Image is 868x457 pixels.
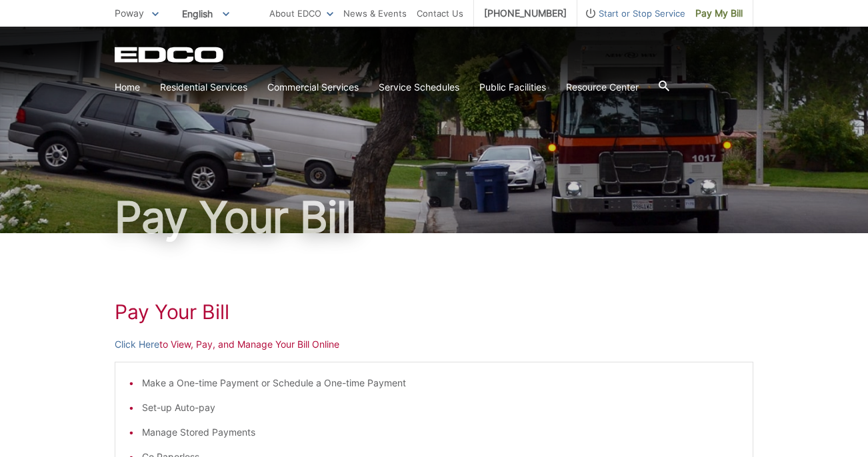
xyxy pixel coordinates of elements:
[115,337,159,352] a: Click Here
[115,337,753,352] p: to View, Pay, and Manage Your Bill Online
[343,6,407,21] a: News & Events
[160,80,247,95] a: Residential Services
[267,80,359,95] a: Commercial Services
[479,80,546,95] a: Public Facilities
[115,300,753,324] h1: Pay Your Bill
[115,196,753,238] h1: Pay Your Bill
[417,6,463,21] a: Contact Us
[115,47,225,63] a: EDCD logo. Return to the homepage.
[269,6,333,21] a: About EDCO
[142,425,739,440] li: Manage Stored Payments
[379,80,459,95] a: Service Schedules
[115,80,140,95] a: Home
[695,6,743,21] span: Pay My Bill
[115,7,144,19] span: Poway
[142,400,739,415] li: Set-up Auto-pay
[142,376,739,390] li: Make a One-time Payment or Schedule a One-time Payment
[172,3,239,25] span: English
[566,80,639,95] a: Resource Center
